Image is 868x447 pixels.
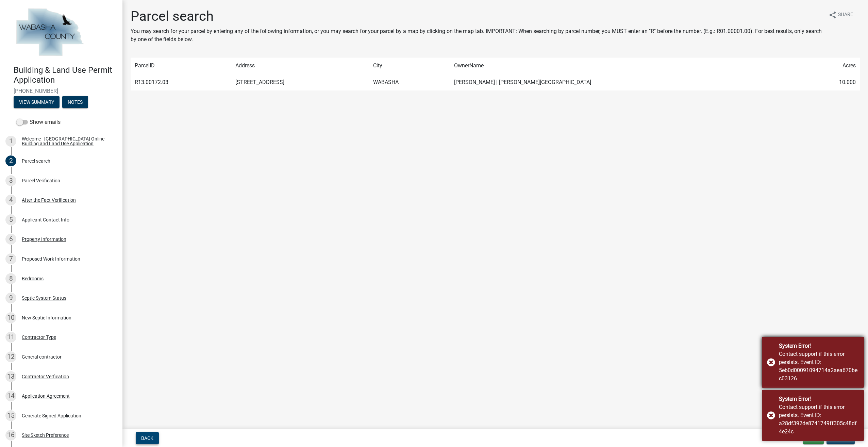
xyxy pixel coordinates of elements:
[5,391,16,401] div: 14
[450,57,800,74] td: OwnerName
[141,435,153,441] span: Back
[369,74,450,91] td: WABASHA
[5,136,16,147] div: 1
[5,155,16,166] div: 2
[369,57,450,74] td: City
[22,178,60,183] div: Parcel Verification
[5,214,16,225] div: 5
[5,312,16,323] div: 10
[14,88,109,94] span: [PHONE_NUMBER]
[22,354,62,359] div: General contractor
[5,253,16,264] div: 7
[22,256,80,261] div: Proposed Work Information
[22,296,66,300] div: Septic System Status
[5,175,16,186] div: 3
[22,136,112,146] div: Welcome - [GEOGRAPHIC_DATA] Online Building and Land Use Application
[800,57,860,74] td: Acres
[5,351,16,362] div: 12
[779,395,859,403] div: System Error!
[62,100,88,105] wm-modal-confirm: Notes
[838,11,853,19] span: Share
[16,118,61,126] label: Show emails
[131,74,231,91] td: R13.00172.03
[131,57,231,74] td: ParcelID
[22,374,69,379] div: Contractor Verfication
[14,96,60,108] button: View Summary
[22,433,69,437] div: Site Sketch Preference
[22,159,50,163] div: Parcel search
[779,350,859,383] div: Contact support if this error persists. Event ID: 5eb0d00091094714a2aea670bec03126
[823,8,858,21] button: shareShare
[62,96,88,108] button: Notes
[5,273,16,284] div: 8
[22,276,44,281] div: Bedrooms
[22,198,76,202] div: After the Fact Verification
[231,74,369,91] td: [STREET_ADDRESS]
[450,74,800,91] td: [PERSON_NAME] | [PERSON_NAME][GEOGRAPHIC_DATA]
[22,217,69,222] div: Applicant Contact Info
[131,27,823,44] p: You may search for your parcel by entering any of the following information, or you may search fo...
[22,394,70,398] div: Application Agreement
[779,342,859,350] div: System Error!
[22,237,66,242] div: Property Information
[779,403,859,436] div: Contact support if this error persists. Event ID: a28df392de8741749ff305c48df4e24c
[22,413,81,418] div: Generate Signed Application
[800,74,860,91] td: 10.000
[5,410,16,421] div: 15
[5,293,16,303] div: 9
[14,100,60,105] wm-modal-confirm: Summary
[14,7,86,58] img: Wabasha County, Minnesota
[231,57,369,74] td: Address
[5,332,16,343] div: 11
[5,234,16,245] div: 6
[136,432,159,444] button: Back
[5,195,16,205] div: 4
[5,371,16,382] div: 13
[22,315,71,320] div: New Septic Information
[22,335,56,340] div: Contractor Type
[829,11,837,19] i: share
[5,430,16,441] div: 16
[131,8,823,24] h1: Parcel search
[14,65,117,85] h4: Building & Land Use Permit Application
